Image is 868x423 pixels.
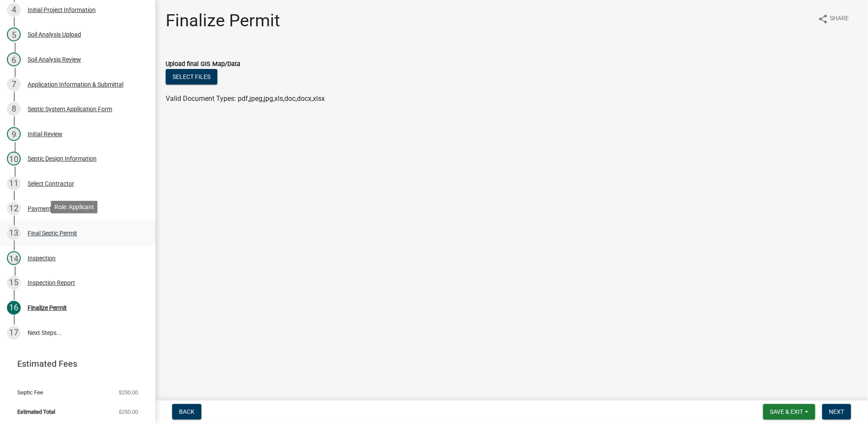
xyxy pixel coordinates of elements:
h1: Finalize Permit [166,10,280,31]
span: Next [829,408,844,415]
div: 8 [7,102,21,116]
div: Finalize Permit [28,305,67,311]
div: 15 [7,276,21,290]
a: Estimated Fees [7,355,142,373]
span: $250.00 [119,409,138,415]
div: Septic System Application Form [28,106,112,112]
button: Back [172,404,201,420]
div: Inspection Report [28,280,75,286]
div: 4 [7,3,21,17]
div: Soil Analysis Upload [28,31,81,38]
div: Payment [28,206,52,212]
div: Final Septic Permit [28,230,77,236]
div: 16 [7,301,21,315]
span: Back [179,408,195,415]
div: 9 [7,127,21,141]
div: 14 [7,251,21,265]
div: 11 [7,177,21,191]
i: share [818,14,828,24]
div: Role: Applicant [51,201,97,213]
div: 5 [7,28,21,41]
div: 17 [7,326,21,340]
div: 12 [7,202,21,216]
div: Select Contractor [28,181,74,187]
div: Inspection [28,255,56,261]
div: 7 [7,78,21,91]
span: Estimated Total [17,409,55,415]
span: Septic Fee [17,390,43,395]
button: shareShare [811,10,856,27]
span: Valid Document Types: pdf,jpeg,jpg,xls,doc,docx,xlsx [166,94,325,103]
div: 10 [7,152,21,166]
div: Septic Design Information [28,156,97,162]
div: 6 [7,53,21,66]
span: Share [830,14,849,24]
span: Save & Exit [770,408,803,415]
label: Upload final GIS Map/Data [166,61,240,67]
div: 13 [7,226,21,240]
div: Initial Review [28,131,63,137]
button: Select files [166,69,217,85]
span: $250.00 [119,390,138,395]
div: Application Information & Submittal [28,81,123,88]
button: Save & Exit [763,404,815,420]
div: Initial Project Information [28,7,96,13]
button: Next [822,404,851,420]
div: Soil Analysis Review [28,56,81,63]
